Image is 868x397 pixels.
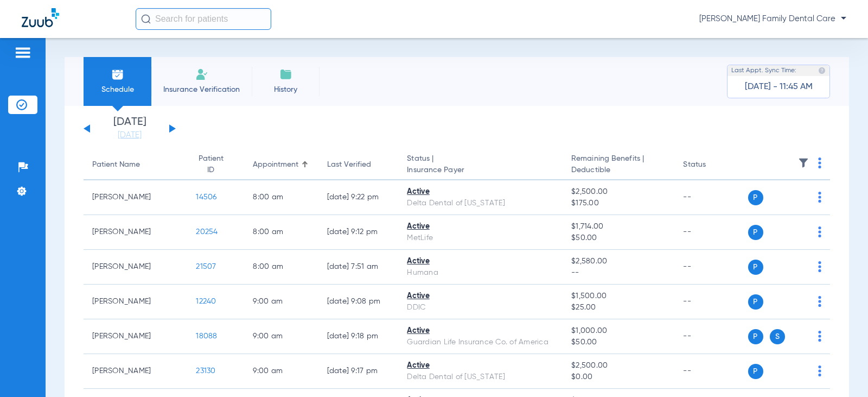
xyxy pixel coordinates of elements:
img: group-dot-blue.svg [818,226,821,237]
td: -- [674,354,748,389]
div: Delta Dental of [US_STATE] [407,371,554,383]
span: P [748,260,763,275]
div: Patient Name [92,159,178,171]
span: 23130 [196,367,215,375]
div: Humana [407,267,554,279]
li: [DATE] [97,117,162,141]
span: Insurance Verification [159,84,244,95]
span: 20254 [196,228,218,236]
span: $2,500.00 [571,186,666,198]
div: Active [407,360,554,371]
span: $1,714.00 [571,221,666,232]
th: Status [674,150,748,180]
img: Schedule [111,68,124,81]
span: S [770,329,785,344]
td: [PERSON_NAME] [84,250,187,285]
div: Delta Dental of [US_STATE] [407,198,554,209]
span: P [748,190,763,205]
img: hamburger-icon [14,46,31,59]
span: $1,500.00 [571,291,666,302]
img: Zuub Logo [22,8,59,27]
img: group-dot-blue.svg [818,296,821,307]
td: -- [674,285,748,319]
td: -- [674,250,748,285]
span: 14506 [196,193,216,201]
div: Last Verified [327,159,390,171]
span: $2,500.00 [571,360,666,371]
span: Deductible [571,165,666,176]
td: [DATE] 9:18 PM [318,319,399,354]
span: $25.00 [571,302,666,313]
div: MetLife [407,232,554,244]
img: last sync help info [818,67,826,74]
td: [DATE] 9:08 PM [318,285,399,319]
div: Last Verified [327,159,371,171]
div: Active [407,256,554,267]
td: [PERSON_NAME] [84,354,187,389]
span: [PERSON_NAME] Family Dental Care [699,14,846,24]
span: Schedule [92,84,143,95]
td: -- [674,215,748,250]
div: Active [407,186,554,198]
th: Status | [398,150,563,180]
img: group-dot-blue.svg [818,331,821,342]
td: [PERSON_NAME] [84,319,187,354]
td: [DATE] 9:22 PM [318,180,399,215]
span: $175.00 [571,198,666,209]
span: P [748,294,763,310]
span: Insurance Payer [407,165,554,176]
div: Active [407,291,554,302]
td: 9:00 AM [244,319,318,354]
span: Last Appt. Sync Time: [731,65,796,76]
td: 8:00 AM [244,180,318,215]
td: -- [674,180,748,215]
img: group-dot-blue.svg [818,366,821,376]
th: Remaining Benefits | [563,150,674,180]
td: 8:00 AM [244,250,318,285]
input: Search for patients [136,8,271,30]
td: [PERSON_NAME] [84,215,187,250]
img: group-dot-blue.svg [818,192,821,203]
td: 8:00 AM [244,215,318,250]
span: P [748,225,763,240]
span: [DATE] - 11:45 AM [745,81,813,92]
div: Appointment [253,159,298,171]
div: Patient Name [92,159,140,171]
td: [DATE] 9:12 PM [318,215,399,250]
td: -- [674,319,748,354]
span: $50.00 [571,232,666,244]
div: Patient ID [196,153,226,176]
span: P [748,329,763,344]
td: 9:00 AM [244,354,318,389]
td: 9:00 AM [244,285,318,319]
div: Patient ID [196,153,235,176]
img: group-dot-blue.svg [818,261,821,272]
td: [PERSON_NAME] [84,180,187,215]
span: $0.00 [571,371,666,383]
a: [DATE] [97,130,162,141]
img: Manual Insurance Verification [195,68,208,81]
span: 21507 [196,263,216,270]
img: filter.svg [798,157,809,168]
td: [PERSON_NAME] [84,285,187,319]
span: -- [571,267,666,279]
img: History [279,68,292,81]
td: [DATE] 9:17 PM [318,354,399,389]
img: Search Icon [141,14,151,24]
span: 18088 [196,332,217,340]
span: $2,580.00 [571,256,666,267]
span: $1,000.00 [571,325,666,337]
img: group-dot-blue.svg [818,157,821,168]
div: DDIC [407,302,554,313]
span: 12240 [196,298,216,305]
div: Guardian Life Insurance Co. of America [407,337,554,348]
td: [DATE] 7:51 AM [318,250,399,285]
div: Active [407,221,554,232]
span: $50.00 [571,337,666,348]
span: History [260,84,311,95]
span: P [748,364,763,379]
div: Appointment [253,159,309,171]
div: Active [407,325,554,337]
